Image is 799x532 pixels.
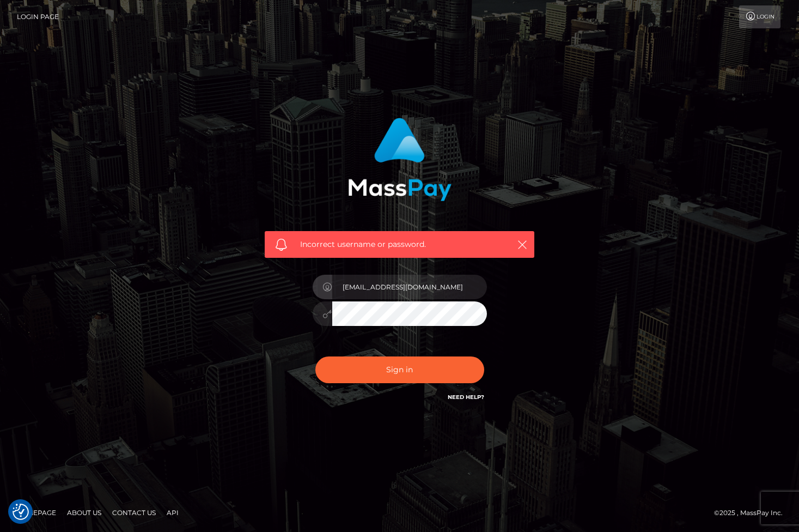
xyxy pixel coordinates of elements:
a: Contact Us [108,504,160,521]
a: Need Help? [448,394,484,401]
span: Incorrect username or password. [300,239,499,250]
button: Consent Preferences [13,504,29,520]
input: Username... [332,275,487,299]
img: Revisit consent button [13,504,29,520]
a: API [162,504,183,521]
div: © 2025 , MassPay Inc. [714,507,791,519]
a: Login Page [17,5,59,28]
img: MassPay Login [348,118,452,201]
a: Homepage [12,504,60,521]
a: About Us [63,504,106,521]
button: Sign in [315,356,484,383]
a: Login [739,5,780,28]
